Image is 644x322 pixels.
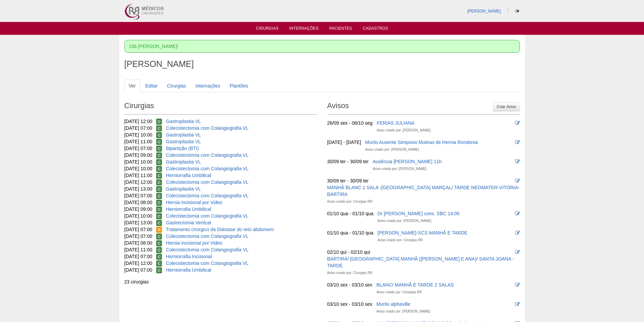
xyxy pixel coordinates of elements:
a: Dr [PERSON_NAME] cons. SBC 14:00 [378,211,460,216]
span: [DATE] 10:00 [124,159,152,165]
span: Confirmada [156,267,162,273]
a: Ausência [PERSON_NAME] 11h [373,159,442,164]
span: [DATE] 13:00 [124,186,152,192]
a: Herniorrafia Umbilical [166,267,211,273]
span: [DATE] 11:00 [124,247,152,252]
span: Confirmada [156,206,162,213]
span: [DATE] 07:00 [124,193,152,198]
span: Confirmada [156,261,162,267]
span: [DATE] 08:00 [124,200,152,205]
a: Gastroplastia VL [166,186,201,192]
span: [DATE] 10:00 [124,166,152,171]
a: Colecistectomia com Colangiografia VL [166,213,248,219]
div: 30/09 ter - 30/09 ter [327,158,369,165]
div: 02/10 qui - 02/10 qui [327,249,371,255]
div: Aviso criado por: [PERSON_NAME] [373,166,426,172]
a: Colecistectomia com Colangiografia VL [166,261,248,266]
a: Cadastros [363,26,388,33]
a: BLANC/ MANHÃ E TARDE 2 SALAS [376,282,454,288]
span: Confirmada [156,146,162,152]
span: Confirmada [156,179,162,185]
div: Aviso criado por: [PERSON_NAME] [378,218,431,224]
a: Colecistectomia com Colangiografia VL [166,166,248,171]
a: Murilo alphaville [376,301,410,307]
a: Gastroplastia VL [166,139,201,144]
i: Editar [515,121,520,125]
i: Editar [515,211,520,216]
a: Hernia Incisional por Video [166,240,222,246]
span: [DATE] 12:00 [124,119,152,124]
i: Editar [515,230,520,235]
div: 01/10 qua - 01/10 qua [327,229,374,236]
a: Gastrectomia Vertical [166,220,211,225]
a: [PERSON_NAME] [467,9,501,14]
span: Confirmada [156,233,162,240]
h2: Avisos [327,99,520,115]
a: Pacientes [329,26,352,33]
span: [DATE] 10:00 [124,213,152,219]
span: [DATE] 07:00 [124,267,152,273]
div: Aviso criado por: [PERSON_NAME] [376,308,430,315]
span: Confirmada [156,247,162,253]
a: Colecistectomia com Colangiografia VL [166,152,248,158]
div: Olá [PERSON_NAME]! [124,40,520,53]
a: Cirurgias [256,26,279,33]
a: Plantões [225,79,252,92]
i: Editar [515,302,520,306]
span: [DATE] 11:00 [124,139,152,144]
div: 23 cirurgias [124,278,317,285]
span: Confirmada [156,132,162,138]
div: 03/10 sex - 03/10 sex [327,281,373,288]
span: Confirmada [156,200,162,206]
span: [DATE] 07:00 [124,227,152,232]
span: Confirmada [156,166,162,172]
span: [DATE] 09:00 [124,206,152,212]
span: [DATE] 09:00 [124,152,152,158]
i: Editar [515,282,520,287]
a: Hernia Incisional por Video [166,200,222,205]
a: Herniorrafia Umbilical [166,173,211,178]
span: [DATE] 11:00 [124,173,152,178]
a: Murilo Ausente Simposio Mutirao de Hernia Rondonia [365,140,478,145]
a: Criar Aviso [493,102,520,111]
i: Sair [516,9,519,13]
span: Confirmada [156,254,162,260]
a: Colecistectomia com Colangiografia VL [166,125,248,131]
span: Confirmada [156,240,162,246]
a: Internações [191,79,224,92]
div: 01/10 qua - 01/10 qua [327,210,374,217]
h2: Cirurgias [124,99,317,115]
span: [DATE] 07:00 [124,254,152,259]
span: Confirmada [156,186,162,192]
span: Confirmada [156,159,162,165]
i: Editar [515,178,520,183]
a: Colecistectomia com Colangiografia VL [166,247,248,252]
i: Editar [515,159,520,164]
div: Aviso criado por: Cirurgias RR [378,237,423,244]
span: [DATE] 12:00 [124,179,152,185]
span: [DATE] 12:00 [124,261,152,266]
a: Gastroplastia VL [166,159,201,165]
i: Editar [515,140,520,145]
a: Internações [289,26,319,33]
span: [DATE] 07:00 [124,233,152,239]
div: Aviso criado por: Cirurgias RR [376,289,422,296]
span: Confirmada [156,193,162,199]
a: Tratamento cirúrgico da Diástase do reto abdomem [166,227,274,232]
a: [PERSON_NAME]-SCS MANHÃ E TARDE [378,230,468,236]
a: BARTIRA/ [GEOGRAPHIC_DATA] MANHÃ ([PERSON_NAME] E ANA)/ SANTA JOANA -TARDE [327,256,514,268]
div: Aviso criado por: Cirurgias RR [327,270,373,276]
a: Gastroplastia VL [166,132,201,138]
span: Confirmada [156,125,162,131]
a: Colecistectomia com Colangiografia VL [166,233,248,239]
a: Herniorrafia Umbilical [166,206,211,212]
div: 30/09 ter - 30/09 ter [327,177,369,184]
a: Bipartição (BTI) [166,146,199,151]
div: 26/09 sex - 06/10 seg [327,120,373,126]
span: [DATE] 07:00 [124,125,152,131]
span: [DATE] 08:00 [124,240,152,246]
a: Ver [124,79,140,92]
a: MANHÃ BLANC 1 SALA -[GEOGRAPHIC_DATA] MARÇAL/ TARDE NEOMATER-VITÓRIA-BARTIRA [327,185,520,197]
a: Gastroplastia VL [166,119,201,124]
a: Colecistectomia com Colangiografia VL [166,193,248,198]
